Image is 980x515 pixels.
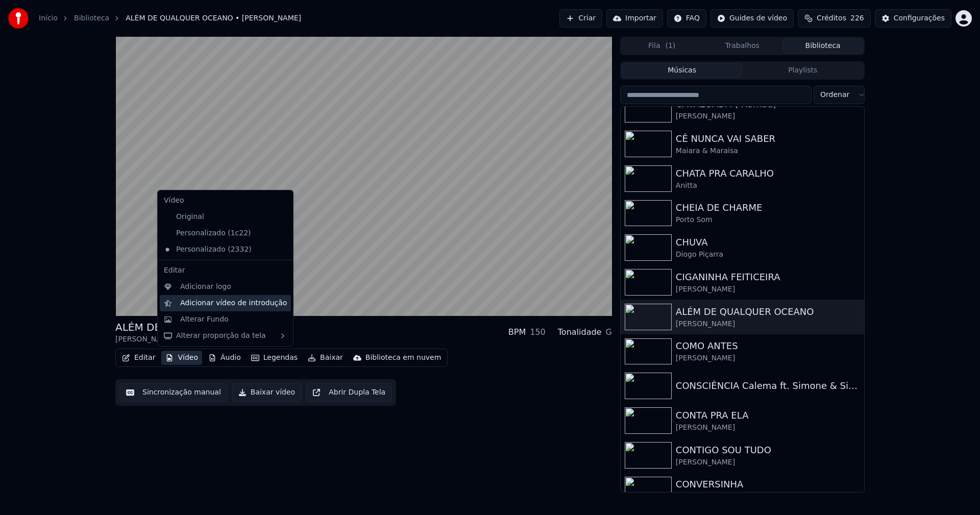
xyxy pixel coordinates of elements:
button: Abrir Dupla Tela [306,383,392,402]
div: [PERSON_NAME] [676,353,860,363]
div: Original [160,209,276,225]
button: Músicas [622,63,743,78]
div: Adicionar logo [180,282,231,292]
button: Créditos226 [798,9,871,28]
div: Diogo Piçarra [676,250,860,260]
button: Editar [118,351,159,365]
div: Configurações [894,13,945,23]
div: Biblioteca em nuvem [365,353,442,363]
span: ( 1 ) [665,41,675,51]
div: CHEIA DE CHARME [676,201,860,215]
div: [PERSON_NAME] [676,111,860,121]
div: Alterar proporção da tela [160,328,291,344]
div: Maiara & Maraisa [676,146,860,156]
nav: breadcrumb [39,13,301,23]
button: Trabalhos [702,39,783,54]
button: Áudio [204,351,245,365]
div: CONTIGO SOU TUDO [676,443,860,457]
div: Anitta [676,181,860,191]
div: Personalizado (1c22) [160,225,276,241]
div: CONSCIÊNCIA Calema ft. Simone & Simaria [676,379,860,393]
button: Fila [622,39,702,54]
button: Sincronização manual [119,383,228,402]
div: BPM [508,326,526,338]
div: ALÉM DE QUALQUER OCEANO [115,320,269,334]
a: Biblioteca [74,13,109,23]
div: CHUVA [676,235,860,250]
button: Baixar [304,351,347,365]
button: FAQ [667,9,706,28]
div: [PERSON_NAME] [115,334,269,345]
div: COMO ANTES [676,339,860,353]
button: Baixar vídeo [232,383,302,402]
div: Personalizado (2332) [160,241,276,258]
div: CONVERSINHA [676,477,860,492]
div: Porto Som [676,215,860,225]
div: Alterar Fundo [180,314,229,325]
button: Criar [559,9,602,28]
button: Biblioteca [782,39,863,54]
div: Editar [160,262,291,279]
button: Vídeo [161,351,202,365]
div: Tonalidade [558,326,602,338]
div: [PERSON_NAME] [676,284,860,295]
div: G [605,326,611,338]
button: Configurações [875,9,951,28]
div: Adicionar vídeo de introdução [180,298,287,308]
button: Importar [606,9,663,28]
div: CIGANINHA FEITICEIRA [676,270,860,284]
div: [PERSON_NAME] [676,319,860,329]
div: CONTA PRA ELA [676,408,860,423]
a: Início [39,13,58,23]
div: Vídeo [160,192,291,209]
div: [PERSON_NAME] [676,457,860,468]
div: [PERSON_NAME] [676,423,860,433]
span: Ordenar [820,90,849,100]
button: Playlists [742,63,863,78]
span: 226 [850,13,864,23]
div: ALÉM DE QUALQUER OCEANO [676,305,860,319]
div: 150 [530,326,546,338]
button: Guides de vídeo [710,9,794,28]
div: [PERSON_NAME] [676,492,860,502]
img: youka [8,8,29,29]
div: CÊ NUNCA VAI SABER [676,132,860,146]
div: CHATA PRA CARALHO [676,166,860,181]
button: Legendas [247,351,302,365]
span: ALÉM DE QUALQUER OCEANO • [PERSON_NAME] [126,13,301,23]
span: Créditos [817,13,846,23]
